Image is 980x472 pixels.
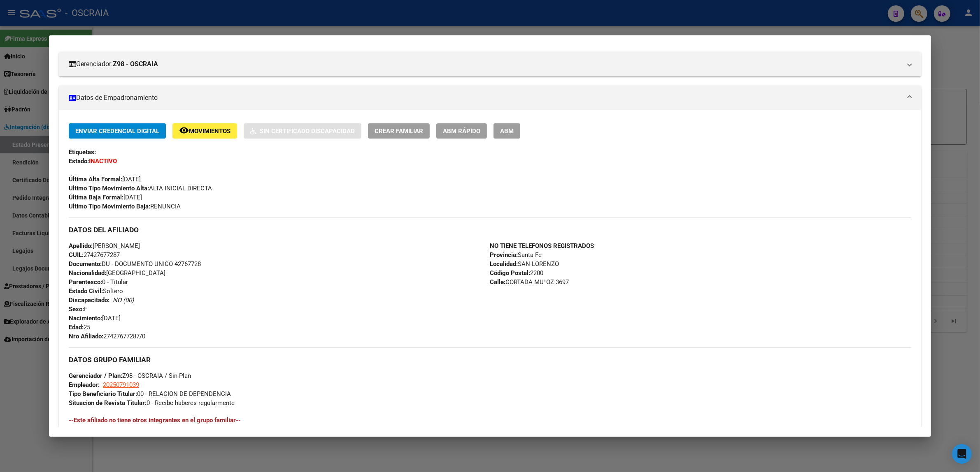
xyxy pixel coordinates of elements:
strong: Sexo: [69,305,84,313]
strong: Apellido: [69,242,93,250]
mat-panel-title: Gerenciador: [69,59,901,69]
div: Open Intercom Messenger [952,444,972,464]
span: CORTADA MU¹OZ 3697 [490,278,569,286]
button: ABM Rápido [436,123,487,139]
strong: Última Baja Formal: [69,194,123,201]
span: [DATE] [69,315,121,322]
mat-expansion-panel-header: Datos de Empadronamiento [59,86,921,110]
span: SAN LORENZO [490,260,559,268]
strong: Parentesco: [69,278,102,286]
strong: Ultimo Tipo Movimiento Alta: [69,185,149,192]
span: 20250791039 [103,381,139,389]
h4: --Este afiliado no tiene otros integrantes en el grupo familiar-- [69,416,911,425]
span: Sin Certificado Discapacidad [260,127,355,135]
span: ALTA INICIAL DIRECTA [69,185,212,192]
span: [DATE] [69,176,141,183]
strong: Gerenciador / Plan: [69,372,122,379]
mat-icon: remove_red_eye [179,125,189,135]
button: Sin Certificado Discapacidad [244,123,361,139]
button: Crear Familiar [368,123,430,139]
mat-expansion-panel-header: Gerenciador:Z98 - OSCRAIA [59,52,921,76]
span: Soltero [69,287,123,295]
strong: Última Alta Formal: [69,176,122,183]
strong: CUIL: [69,251,84,259]
span: Enviar Credencial Digital [75,127,159,135]
span: Santa Fe [490,251,542,259]
span: 25 [69,324,90,331]
span: [GEOGRAPHIC_DATA] [69,269,165,277]
span: 00 - RELACION DE DEPENDENCIA [69,390,231,398]
span: ABM Rápido [443,127,480,135]
strong: Tipo Beneficiario Titular: [69,390,137,398]
span: 0 - Recibe haberes regularmente [69,399,235,407]
strong: Estado Civil: [69,287,103,295]
h3: DATOS DEL AFILIADO [69,225,911,234]
strong: Estado: [69,157,89,165]
i: NO (00) [113,296,134,304]
span: 2200 [490,269,543,277]
span: Z98 - OSCRAIA / Sin Plan [69,372,191,379]
strong: Calle: [490,278,505,286]
strong: Nacimiento: [69,315,102,322]
span: Movimientos [189,127,230,135]
span: 27427677287 [69,251,120,259]
strong: Etiquetas: [69,148,96,156]
strong: Localidad: [490,260,518,268]
span: Crear Familiar [375,127,423,135]
span: F [69,305,87,313]
h3: DATOS GRUPO FAMILIAR [69,355,911,364]
mat-panel-title: Datos de Empadronamiento [69,93,901,103]
span: [PERSON_NAME] [69,242,140,250]
span: ABM [500,127,514,135]
span: 0 - Titular [69,278,128,286]
strong: NO TIENE TELEFONOS REGISTRADOS [490,242,594,250]
strong: Z98 - OSCRAIA [113,59,158,69]
strong: Ultimo Tipo Movimiento Baja: [69,203,150,210]
strong: Edad: [69,324,84,331]
button: ABM [493,123,520,139]
strong: Nro Afiliado: [69,333,103,340]
strong: Situacion de Revista Titular: [69,399,147,407]
button: Movimientos [172,123,237,139]
span: 27427677287/0 [69,333,145,340]
strong: Empleador: [69,381,100,389]
strong: INACTIVO [89,157,117,165]
span: [DATE] [69,194,142,201]
button: Enviar Credencial Digital [69,123,166,139]
strong: Código Postal: [490,269,530,277]
strong: Documento: [69,260,102,268]
strong: Discapacitado: [69,296,109,304]
span: DU - DOCUMENTO UNICO 42767728 [69,260,201,268]
span: RENUNCIA [69,203,181,210]
strong: Provincia: [490,251,518,259]
div: Datos de Empadronamiento [59,110,921,453]
strong: Nacionalidad: [69,269,106,277]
